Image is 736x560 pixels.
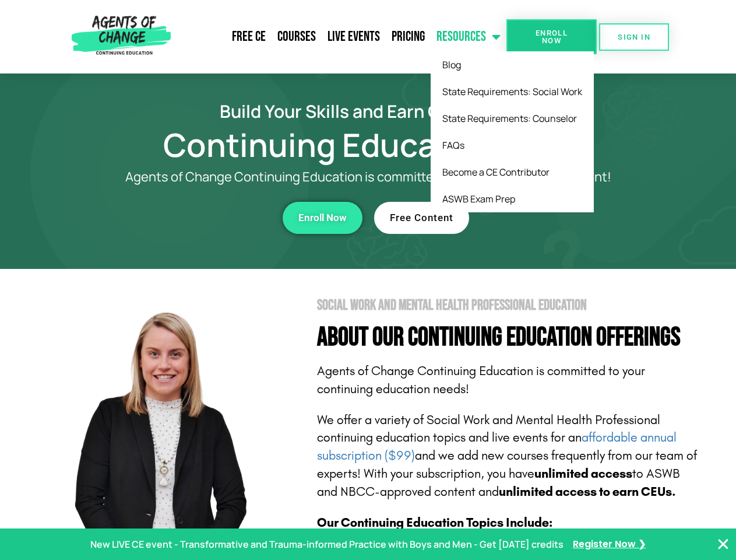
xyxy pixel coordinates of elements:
[431,51,594,212] ul: Resources
[431,22,506,51] a: Resources
[175,22,506,51] nav: Menu
[573,536,646,553] a: Register Now ❯
[431,105,594,132] a: State Requirements: Counselor
[618,33,650,41] span: SIGN IN
[499,484,676,499] b: unlimited access to earn CEUs.
[716,537,730,551] button: Close Banner
[506,19,597,54] a: Enroll Now
[272,22,322,51] a: Courses
[36,103,700,120] h2: Build Your Skills and Earn CE Credits
[374,202,469,234] a: Free Content
[525,29,578,44] span: Enroll Now
[431,185,594,212] a: ASWB Exam Prep
[534,466,632,481] b: unlimited access
[431,132,594,159] a: FAQs
[36,131,700,158] h1: Continuing Education (CE)
[317,363,645,397] span: Agents of Change Continuing Education is committed to your continuing education needs!
[226,22,272,51] a: Free CE
[90,536,564,553] p: New LIVE CE event - Transformative and Trauma-informed Practice with Boys and Men - Get [DATE] cr...
[322,22,386,51] a: Live Events
[317,298,700,313] h2: Social Work and Mental Health Professional Education
[317,324,700,351] h4: About Our Continuing Education Offerings
[599,23,669,51] a: SIGN IN
[386,22,431,51] a: Pricing
[317,515,552,530] b: Our Continuing Education Topics Include:
[431,78,594,105] a: State Requirements: Social Work
[283,202,362,234] a: Enroll Now
[298,213,347,223] span: Enroll Now
[317,411,700,501] p: We offer a variety of Social Work and Mental Health Professional continuing education topics and ...
[390,213,453,223] span: Free Content
[431,51,594,78] a: Blog
[431,159,594,185] a: Become a CE Contributor
[83,170,654,184] p: Agents of Change Continuing Education is committed to your career development!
